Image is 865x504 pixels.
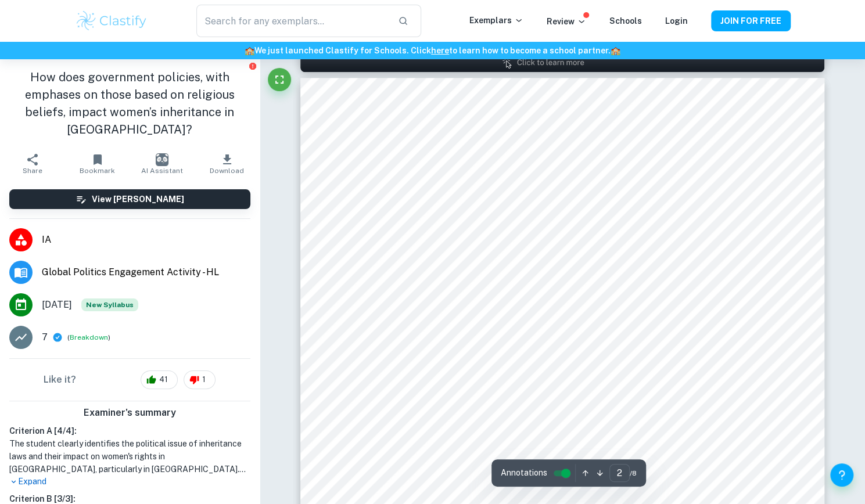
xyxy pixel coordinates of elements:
span: [DATE] [42,298,72,312]
button: View [PERSON_NAME] [9,189,250,209]
span: Global Politics Engagement Activity - HL [42,265,250,279]
span: 🏫 [245,46,254,55]
button: Bookmark [65,147,130,180]
div: 41 [141,370,178,389]
a: Login [665,16,688,26]
button: Breakdown [70,332,108,343]
h6: Examiner's summary [5,406,255,420]
p: Review [547,15,586,28]
div: Starting from the May 2026 session, the Global Politics Engagement Activity requirements have cha... [81,298,138,311]
span: Share [23,167,42,175]
h6: We just launched Clastify for Schools. Click to learn how to become a school partner. [2,44,863,57]
a: here [431,46,449,55]
span: Annotations [501,467,547,479]
a: Schools [609,16,642,26]
span: IA [42,233,250,247]
span: Download [210,167,244,175]
p: 7 [42,330,48,344]
span: / 8 [630,468,637,478]
button: Help and Feedback [830,463,853,487]
input: Search for any exemplars... [196,5,388,37]
span: 🏫 [611,46,620,55]
button: AI Assistant [130,147,195,180]
span: AI Assistant [141,167,183,175]
h6: Criterion A [ 4 / 4 ]: [9,424,250,437]
p: Exemplars [469,14,523,27]
h1: How does government policies, with emphases on those based on religious beliefs, impact women’s i... [9,69,250,138]
span: Bookmark [80,167,115,175]
button: Report issue [249,62,257,70]
h6: Like it? [44,373,76,387]
div: 1 [184,370,216,389]
h1: The student clearly identifies the political issue of inheritance laws and their impact on women'... [9,437,250,476]
button: Download [195,147,260,180]
h6: View [PERSON_NAME] [92,193,184,206]
p: Expand [9,476,250,488]
span: ( ) [67,332,110,343]
span: 1 [196,374,212,386]
img: AI Assistant [156,153,168,166]
img: Clastify logo [75,9,149,33]
button: Fullscreen [268,68,291,91]
span: New Syllabus [81,298,138,311]
button: JOIN FOR FREE [711,10,791,31]
span: 41 [153,374,174,386]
